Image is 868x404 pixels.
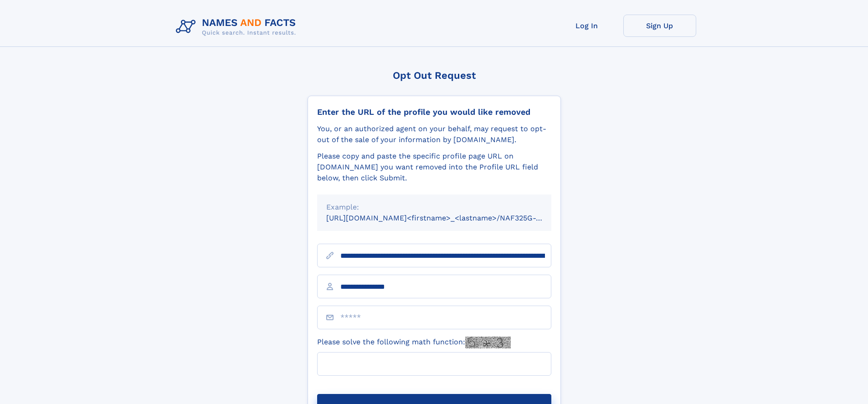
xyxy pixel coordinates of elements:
div: You, or an authorized agent on your behalf, may request to opt-out of the sale of your informatio... [317,123,551,145]
a: Log In [550,15,623,37]
a: Sign Up [623,15,696,37]
div: Opt Out Request [308,70,561,81]
div: Please copy and paste the specific profile page URL on [DOMAIN_NAME] you want removed into the Pr... [317,151,551,184]
label: Please solve the following math function: [317,337,511,348]
div: Enter the URL of the profile you would like removed [317,107,551,117]
small: [URL][DOMAIN_NAME]<firstname>_<lastname>/NAF325G-xxxxxxxx [326,214,569,222]
img: Logo Names and Facts [172,15,303,39]
div: Example: [326,202,542,213]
